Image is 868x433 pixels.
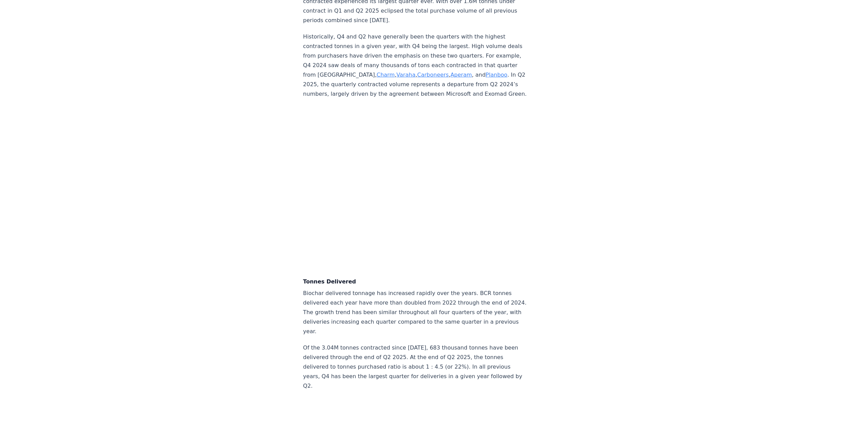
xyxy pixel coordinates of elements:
a: Aperam [450,72,472,78]
p: Historically, Q4 and Q2 have generally been the quarters with the highest contracted tonnes in a ... [303,32,529,99]
p: Biochar delivered tonnage has increased rapidly over the years. BCR tonnes delivered each year ha... [303,289,529,336]
h4: Tonnes Delivered [303,278,529,286]
a: Charm [377,72,395,78]
a: Varaha [396,72,415,78]
iframe: Stacked column chart [303,106,529,269]
p: Of the 3.04M tonnes contracted since [DATE], 683 thousand tonnes have been delivered through the ... [303,343,529,391]
a: Planboo [486,72,507,78]
a: Carboneers [417,72,448,78]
